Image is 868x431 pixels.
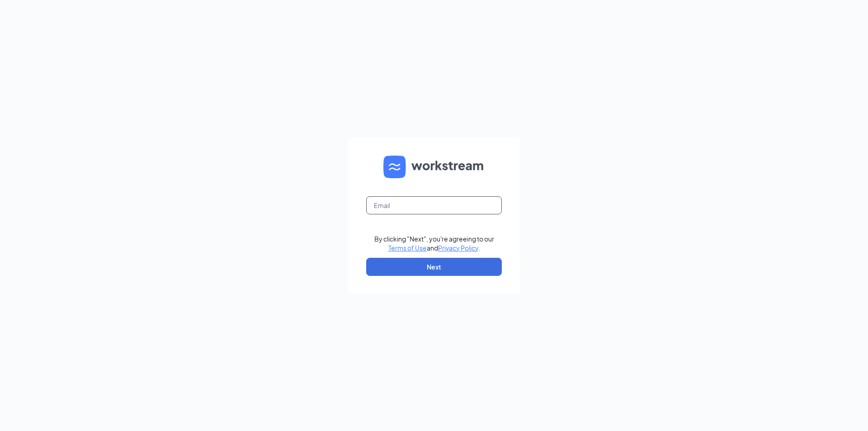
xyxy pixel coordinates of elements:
[383,156,485,178] img: WS logo and Workstream text
[388,244,427,252] a: Terms of Use
[366,196,502,214] input: Email
[374,234,494,252] div: By clicking "Next", you're agreeing to our and .
[366,258,502,276] button: Next
[438,244,478,252] a: Privacy Policy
